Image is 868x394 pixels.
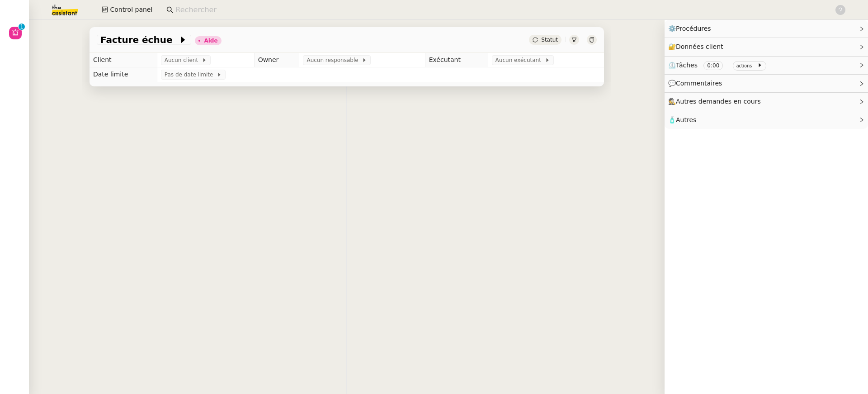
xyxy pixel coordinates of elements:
span: Facture échue [100,35,179,44]
td: Exécutant [425,53,488,67]
small: actions [736,63,752,68]
span: Données client [676,43,723,50]
div: 🕵️Autres demandes en cours [665,93,868,110]
div: 🧴Autres [665,111,868,129]
span: Autres [676,116,696,123]
span: Autres demandes en cours [676,98,761,105]
div: 💬Commentaires [665,75,868,92]
nz-tag: 0:00 [703,61,723,70]
span: 💬 [668,80,726,87]
span: Tâches [676,62,698,69]
span: ⚙️ [668,24,715,34]
span: 🧴 [668,116,696,123]
div: 🔐Données client [665,38,868,56]
span: Commentaires [676,80,722,87]
span: 🔐 [668,42,727,52]
input: Rechercher [175,4,825,16]
span: Procédures [676,25,711,32]
div: ⏲️Tâches 0:00 actions [665,57,868,74]
td: Date limite [90,67,157,82]
span: 🕵️ [668,98,765,105]
p: 1 [20,24,24,32]
td: Owner [254,53,299,67]
span: Control panel [110,5,152,15]
div: ⚙️Procédures [665,20,868,38]
td: Client [90,53,157,67]
span: Aucun responsable [307,56,362,65]
button: Control panel [96,4,158,16]
nz-badge-sup: 1 [19,24,25,30]
span: Statut [541,37,558,43]
span: Aucun client [165,56,202,65]
div: Aide [204,38,217,43]
span: Aucun exécutant [495,56,545,65]
span: ⏲️ [668,62,770,69]
span: Pas de date limite [165,70,217,79]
